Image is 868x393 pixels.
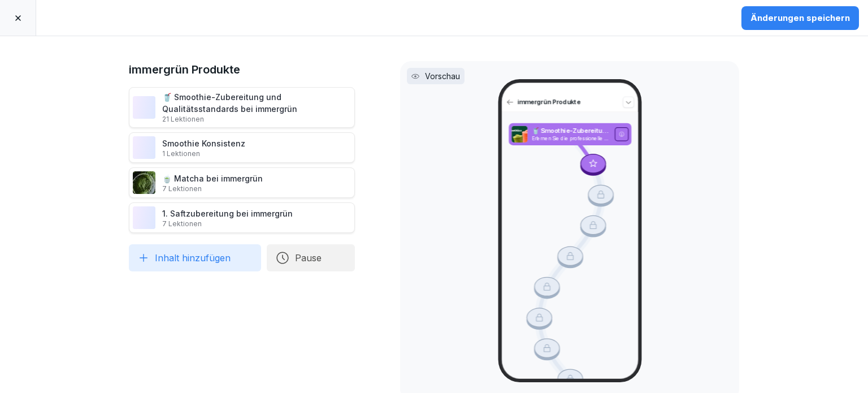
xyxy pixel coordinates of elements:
div: Smoothie Konsistenz1 Lektionen [129,132,355,163]
div: 🥤 Smoothie-Zubereitung und Qualitätsstandards bei immergrün21 Lektionen [129,87,355,128]
img: ihtmn1velqizc1io379z6vw2.png [133,206,155,229]
div: Smoothie Konsistenz [162,137,245,158]
p: 7 Lektionen [162,219,293,228]
p: Erlernen Sie die professionelle Zubereitung von Smoothies nach immergrün-Standards. Von Zutatenwa... [531,136,610,142]
p: 🥤 Smoothie-Zubereitung und Qualitätsstandards bei immergrün [531,127,610,136]
div: 🍵 Matcha bei immergrün [162,172,263,193]
img: ry57mucuftmhslynm6mvb2jz.png [133,136,155,159]
button: Pause [267,244,355,271]
img: v3mzz9dj9q5emoctvkhujgmn.png [133,171,155,194]
p: 21 Lektionen [162,115,351,124]
img: xveqh65huc50s6mf6bwzngut.png [511,126,527,143]
div: 1. Saftzubereitung bei immergrün7 Lektionen [129,202,355,233]
h1: immergrün Produkte [129,61,355,78]
div: 🥤 Smoothie-Zubereitung und Qualitätsstandards bei immergrün [162,91,351,124]
p: 1 Lektionen [162,149,245,158]
div: 🍵 Matcha bei immergrün7 Lektionen [129,167,355,198]
div: Änderungen speichern [750,12,850,24]
p: immergrün Produkte [517,98,619,107]
p: 7 Lektionen [162,184,263,193]
div: 1. Saftzubereitung bei immergrün [162,208,293,228]
button: Inhalt hinzufügen [129,244,261,271]
p: Vorschau [425,70,460,82]
button: Änderungen speichern [741,6,859,30]
img: xveqh65huc50s6mf6bwzngut.png [133,96,155,119]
